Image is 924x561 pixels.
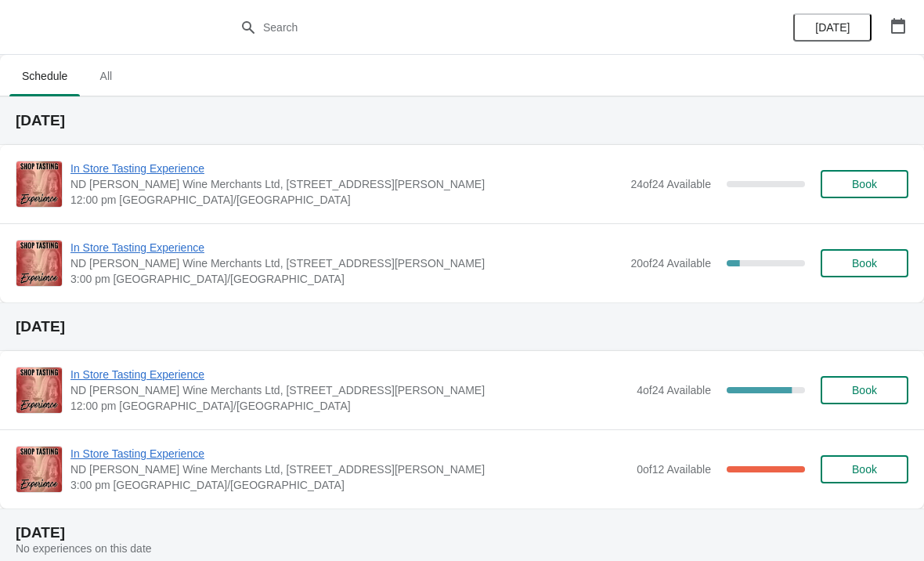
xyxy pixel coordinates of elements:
[70,367,629,382] span: In Store Tasting Experience
[262,13,693,42] input: Search
[70,255,623,271] span: ND [PERSON_NAME] Wine Merchants Ltd, [STREET_ADDRESS][PERSON_NAME]
[821,376,908,404] button: Book
[16,319,908,335] h2: [DATE]
[70,176,623,192] span: ND [PERSON_NAME] Wine Merchants Ltd, [STREET_ADDRESS][PERSON_NAME]
[16,542,152,555] span: No experiences on this date
[852,384,877,396] span: Book
[70,398,629,414] span: 12:00 pm [GEOGRAPHIC_DATA]/[GEOGRAPHIC_DATA]
[852,463,877,476] span: Book
[16,447,62,492] img: In Store Tasting Experience | ND John Wine Merchants Ltd, 90 Walter Road, Swansea SA1 4QF, UK | 3...
[637,463,711,476] span: 0 of 12 Available
[9,62,80,90] span: Schedule
[16,241,62,286] img: In Store Tasting Experience | ND John Wine Merchants Ltd, 90 Walter Road, Swansea SA1 4QF, UK | 3...
[70,240,623,255] span: In Store Tasting Experience
[70,461,629,477] span: ND [PERSON_NAME] Wine Merchants Ltd, [STREET_ADDRESS][PERSON_NAME]
[70,446,629,461] span: In Store Tasting Experience
[630,257,711,270] span: 20 of 24 Available
[70,271,623,287] span: 3:00 pm [GEOGRAPHIC_DATA]/[GEOGRAPHIC_DATA]
[821,170,908,198] button: Book
[86,62,125,90] span: All
[793,13,872,42] button: [DATE]
[70,382,629,398] span: ND [PERSON_NAME] Wine Merchants Ltd, [STREET_ADDRESS][PERSON_NAME]
[852,178,877,190] span: Book
[630,178,711,190] span: 24 of 24 Available
[70,192,623,208] span: 12:00 pm [GEOGRAPHIC_DATA]/[GEOGRAPHIC_DATA]
[815,21,850,34] span: [DATE]
[16,113,908,128] h2: [DATE]
[852,257,877,270] span: Book
[16,161,62,207] img: In Store Tasting Experience | ND John Wine Merchants Ltd, 90 Walter Road, Swansea SA1 4QF, UK | 1...
[16,367,62,413] img: In Store Tasting Experience | ND John Wine Merchants Ltd, 90 Walter Road, Swansea SA1 4QF, UK | 1...
[70,477,629,493] span: 3:00 pm [GEOGRAPHIC_DATA]/[GEOGRAPHIC_DATA]
[70,161,623,176] span: In Store Tasting Experience
[821,455,908,483] button: Book
[821,249,908,277] button: Book
[16,525,908,541] h2: [DATE]
[637,384,711,396] span: 4 of 24 Available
